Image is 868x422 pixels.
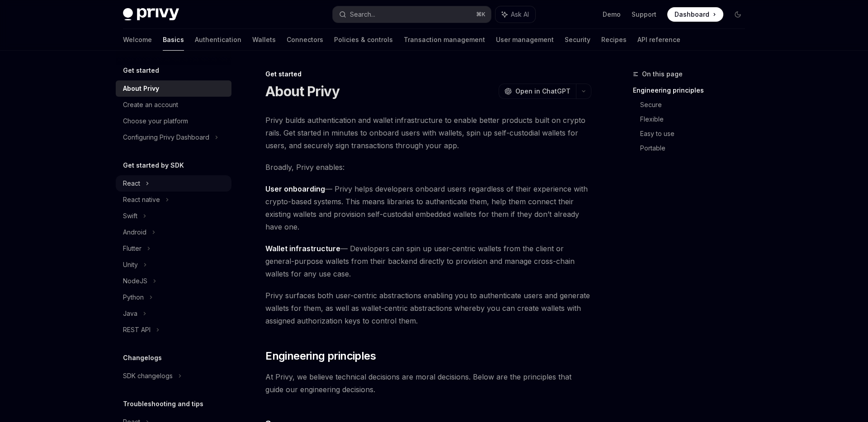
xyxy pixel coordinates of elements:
a: Authentication [195,29,241,51]
a: Secure [640,98,752,112]
h5: Get started [123,65,159,76]
div: NodeJS [123,276,147,286]
div: Get started [265,70,591,79]
div: React native [123,194,160,205]
a: Security [565,29,590,51]
span: Privy builds authentication and wallet infrastructure to enable better products built on crypto r... [265,114,591,152]
a: Dashboard [667,7,723,22]
h5: Troubleshooting and tips [123,399,203,409]
a: API reference [637,29,680,51]
div: Search... [350,9,375,20]
div: Java [123,308,137,319]
div: Flutter [123,243,142,254]
div: Android [123,227,146,238]
strong: Wallet infrastructure [265,244,340,253]
div: About Privy [123,83,159,94]
span: Dashboard [675,10,709,19]
a: Transaction management [404,29,485,51]
a: User management [496,29,554,51]
a: Engineering principles [633,83,752,98]
span: On this page [642,69,683,80]
a: Flexible [640,112,752,127]
a: Policies & controls [334,29,393,51]
a: Welcome [123,29,152,51]
button: Open in ChatGPT [499,84,576,99]
div: Configuring Privy Dashboard [123,132,209,143]
span: At Privy, we believe technical decisions are moral decisions. Below are the principles that guide... [265,370,591,396]
div: Python [123,292,144,303]
button: Toggle dark mode [731,7,745,22]
a: About Privy [116,80,231,97]
a: Portable [640,141,752,155]
div: Swift [123,211,137,221]
a: Wallets [252,29,276,51]
a: Basics [163,29,184,51]
span: Ask AI [511,10,529,19]
button: Search...⌘K [333,6,491,23]
div: Create an account [123,99,178,110]
h1: About Privy [265,83,340,99]
span: Privy surfaces both user-centric abstractions enabling you to authenticate users and generate wal... [265,289,591,327]
div: Choose your platform [123,116,188,127]
img: dark logo [123,8,179,21]
div: SDK changelogs [123,370,173,381]
a: Choose your platform [116,113,231,129]
a: Easy to use [640,127,752,141]
a: Demo [603,10,621,19]
span: — Privy helps developers onboard users regardless of their experience with crypto-based systems. ... [265,183,591,233]
div: React [123,178,140,189]
strong: User onboarding [265,184,325,193]
button: Ask AI [495,6,535,23]
div: REST API [123,324,151,335]
span: — Developers can spin up user-centric wallets from the client or general-purpose wallets from the... [265,242,591,280]
span: Broadly, Privy enables: [265,161,591,173]
a: Create an account [116,97,231,113]
span: Engineering principles [265,349,376,363]
span: ⌘ K [476,11,486,18]
div: Unity [123,259,138,270]
a: Connectors [287,29,323,51]
a: Support [632,10,656,19]
span: Open in ChatGPT [515,87,571,96]
a: Recipes [601,29,627,51]
h5: Changelogs [123,352,162,363]
h5: Get started by SDK [123,160,184,171]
